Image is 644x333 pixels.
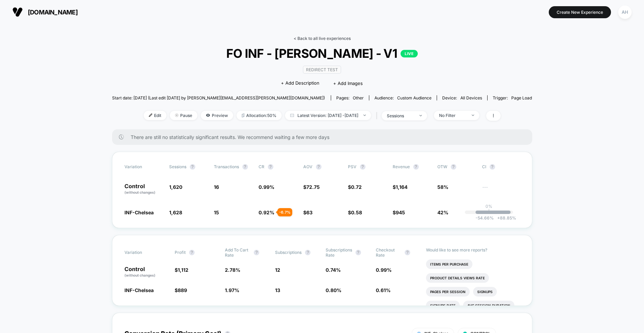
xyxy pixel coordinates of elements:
[170,111,197,120] span: Pause
[396,184,407,190] span: 1,164
[426,287,470,297] li: Pages Per Session
[12,7,23,17] img: Visually logo
[437,95,487,100] span: Device:
[401,50,418,57] p: LIVE
[616,5,634,19] button: AH
[259,164,264,169] span: CR
[387,113,414,118] div: sessions
[285,111,371,120] span: Latest Version: [DATE] - [DATE]
[426,301,460,310] li: Signups Rate
[393,184,407,190] span: $
[348,164,357,169] span: PSV
[124,273,155,277] span: (without changes)
[451,164,456,170] button: ?
[303,184,320,190] span: $
[306,184,320,190] span: 72.75
[476,215,494,221] span: -54.66 %
[497,215,500,221] span: +
[124,164,162,170] span: Variation
[133,46,511,61] span: FO INF - [PERSON_NAME] - V1
[214,184,219,190] span: 16
[178,267,188,273] span: 1,112
[376,247,401,258] span: Checkout Rate
[225,267,240,273] span: 2.78 %
[393,164,410,169] span: Revenue
[175,114,178,117] img: end
[326,247,352,258] span: Subscriptions Rate
[242,114,244,117] img: rebalance
[175,267,188,273] span: $
[549,6,611,18] button: Create New Experience
[169,184,182,190] span: 1,620
[214,210,219,215] span: 15
[426,259,472,269] li: Items Per Purchase
[275,267,280,273] span: 12
[175,250,186,255] span: Profit
[131,134,519,140] span: There are still no statistically significant results. We recommend waiting a few more days
[275,287,280,293] span: 13
[149,114,152,117] img: edit
[393,210,405,215] span: $
[303,164,313,169] span: AOV
[463,301,514,310] li: Avg Session Duration
[374,95,432,100] div: Audience:
[28,9,78,16] span: [DOMAIN_NAME]
[316,164,321,170] button: ?
[493,95,532,100] div: Trigger:
[124,247,162,258] span: Variation
[426,247,520,253] p: Would like to see more reports?
[326,267,341,273] span: 0.74 %
[254,250,259,255] button: ?
[482,164,520,170] span: CI
[348,184,362,190] span: $
[169,210,182,215] span: 1,628
[277,208,292,216] div: - 6.7 %
[376,287,391,293] span: 0.61 %
[225,287,239,293] span: 1.97 %
[178,287,187,293] span: 889
[275,250,302,255] span: Subscriptions
[351,184,362,190] span: 0.72
[494,215,516,221] span: 88.85 %
[356,250,361,255] button: ?
[214,164,239,169] span: Transactions
[303,66,341,74] span: Redirect Test
[290,114,294,117] img: calendar
[294,36,351,41] a: < Back to all live experiences
[426,273,489,283] li: Product Details Views Rate
[333,80,363,86] span: + Add Images
[511,95,532,100] span: Page Load
[303,210,313,215] span: $
[259,184,274,190] span: 0.99 %
[437,164,475,170] span: OTW
[237,111,282,120] span: Allocation: 50%
[374,111,382,121] span: |
[419,115,422,116] img: end
[124,266,168,278] p: Control
[405,250,410,255] button: ?
[473,287,497,297] li: Signups
[360,164,365,170] button: ?
[124,210,154,215] span: INF-Chelsea
[618,6,632,19] div: AH
[439,113,467,118] div: No Filter
[124,287,154,293] span: INF-Chelsea
[189,250,195,255] button: ?
[482,185,520,195] span: ---
[348,210,362,215] span: $
[306,210,313,215] span: 63
[190,164,195,170] button: ?
[336,95,364,100] div: Pages:
[437,184,448,190] span: 58%
[326,287,341,293] span: 0.80 %
[490,164,495,170] button: ?
[396,210,405,215] span: 945
[353,95,364,100] span: other
[305,250,310,255] button: ?
[175,287,187,293] span: $
[144,111,166,120] span: Edit
[259,210,274,215] span: 0.92 %
[460,95,482,100] span: all devices
[201,111,233,120] span: Preview
[112,95,325,100] span: Start date: [DATE] (Last edit [DATE] by [PERSON_NAME][EMAIL_ADDRESS][PERSON_NAME][DOMAIN_NAME])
